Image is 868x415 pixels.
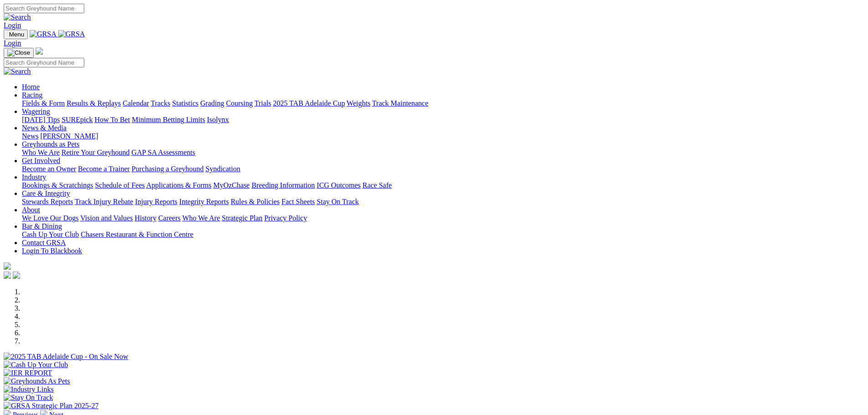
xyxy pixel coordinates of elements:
a: Breeding Information [252,181,315,189]
button: Toggle navigation [4,48,34,58]
a: Fields & Form [22,99,65,107]
a: Trials [254,99,271,107]
a: About [22,206,40,214]
a: News & Media [22,124,67,132]
div: Care & Integrity [22,198,864,206]
a: GAP SA Assessments [132,149,195,156]
a: News [22,132,38,140]
a: Bar & Dining [22,222,62,230]
a: Isolynx [207,116,229,123]
img: logo-grsa-white.png [4,262,11,270]
a: Racing [22,91,42,99]
a: Results & Replays [67,99,121,107]
img: Stay On Track [4,394,53,402]
a: Calendar [123,99,149,107]
a: Track Injury Rebate [75,198,133,205]
a: Applications & Forms [146,181,211,189]
a: Get Involved [22,157,60,164]
img: twitter.svg [13,272,20,279]
a: Weights [347,99,370,107]
a: Login [4,21,21,29]
a: [DATE] Tips [22,116,60,123]
a: Fact Sheets [282,198,315,205]
img: GRSA Strategic Plan 2025-27 [4,402,98,410]
a: Statistics [172,99,199,107]
span: Menu [9,31,24,38]
div: News & Media [22,132,864,140]
a: Cash Up Your Club [22,231,79,238]
div: Greyhounds as Pets [22,149,864,157]
div: Racing [22,99,864,108]
img: IER REPORT [4,369,52,377]
div: Industry [22,181,864,190]
a: Syndication [205,165,240,173]
img: 2025 TAB Adelaide Cup - On Sale Now [4,353,128,361]
a: Coursing [226,99,253,107]
div: About [22,214,864,222]
a: Stay On Track [317,198,359,205]
a: Login [4,39,21,47]
a: Industry [22,173,46,181]
img: Cash Up Your Club [4,361,68,369]
img: Search [4,67,31,76]
a: Rules & Policies [231,198,280,205]
a: Retire Your Greyhound [62,149,130,156]
img: Close [7,49,30,56]
a: Care & Integrity [22,190,70,197]
img: GRSA [30,30,56,38]
img: Industry Links [4,385,54,394]
input: Search [4,4,84,13]
a: Schedule of Fees [95,181,144,189]
button: Toggle navigation [4,30,28,39]
img: Greyhounds As Pets [4,377,70,385]
a: Strategic Plan [222,214,262,222]
a: ICG Outcomes [317,181,360,189]
img: Search [4,13,31,21]
a: [PERSON_NAME] [40,132,98,140]
a: Race Safe [362,181,391,189]
a: Grading [200,99,224,107]
a: Bookings & Scratchings [22,181,93,189]
a: History [134,214,156,222]
input: Search [4,58,84,67]
div: Wagering [22,116,864,124]
a: Who We Are [22,149,60,156]
img: facebook.svg [4,272,11,279]
a: Become a Trainer [78,165,130,173]
a: Tracks [151,99,170,107]
a: Vision and Values [80,214,133,222]
a: Contact GRSA [22,239,66,246]
a: Minimum Betting Limits [132,116,205,123]
a: Greyhounds as Pets [22,140,79,148]
img: logo-grsa-white.png [36,47,43,55]
a: Wagering [22,108,50,115]
div: Bar & Dining [22,231,864,239]
a: We Love Our Dogs [22,214,78,222]
a: Home [22,83,40,91]
a: Integrity Reports [179,198,229,205]
img: GRSA [58,30,85,38]
a: Track Maintenance [372,99,428,107]
a: Careers [158,214,180,222]
a: Become an Owner [22,165,76,173]
a: 2025 TAB Adelaide Cup [273,99,345,107]
div: Get Involved [22,165,864,173]
a: Stewards Reports [22,198,73,205]
a: SUREpick [62,116,92,123]
a: Injury Reports [135,198,177,205]
a: Purchasing a Greyhound [132,165,204,173]
a: Chasers Restaurant & Function Centre [81,231,193,238]
a: How To Bet [95,116,130,123]
a: MyOzChase [213,181,250,189]
a: Privacy Policy [264,214,307,222]
a: Who We Are [182,214,220,222]
a: Login To Blackbook [22,247,82,255]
